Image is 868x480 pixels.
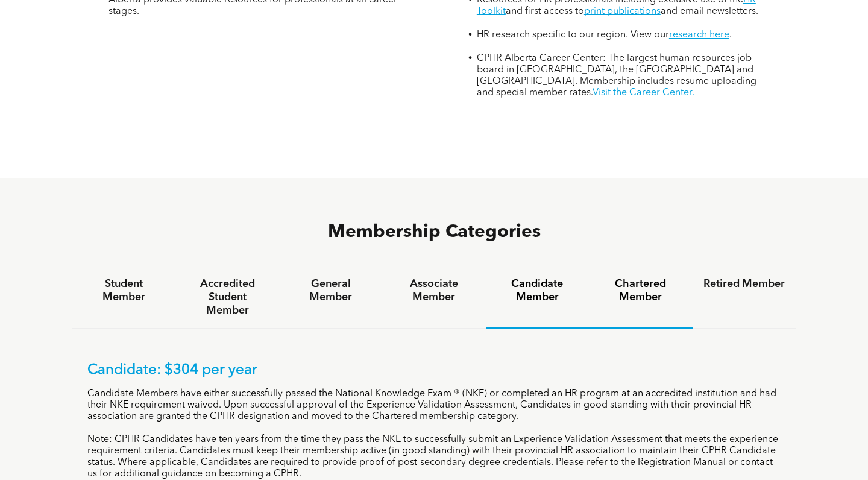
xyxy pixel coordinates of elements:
[87,434,781,480] p: Note: CPHR Candidates have ten years from the time they pass the NKE to successfully submit an Ex...
[83,277,165,304] h4: Student Member
[669,30,729,40] a: research here
[703,277,785,291] h4: Retired Member
[186,277,268,317] h4: Accredited Student Member
[290,277,371,304] h4: General Member
[593,88,694,98] a: Visit the Career Center.
[477,54,756,98] span: CPHR Alberta Career Center: The largest human resources job board in [GEOGRAPHIC_DATA], the [GEOG...
[87,388,781,423] p: Candidate Members have either successfully passed the National Knowledge Exam ® (NKE) or complete...
[506,7,584,16] span: and first access to
[87,362,781,379] p: Candidate: $304 per year
[600,277,681,304] h4: Chartered Member
[393,277,474,304] h4: Associate Member
[661,7,758,16] span: and email newsletters.
[729,30,732,40] span: .
[477,30,669,40] span: HR research specific to our region. View our
[497,277,578,304] h4: Candidate Member
[584,7,661,16] a: print publications
[328,223,541,241] span: Membership Categories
